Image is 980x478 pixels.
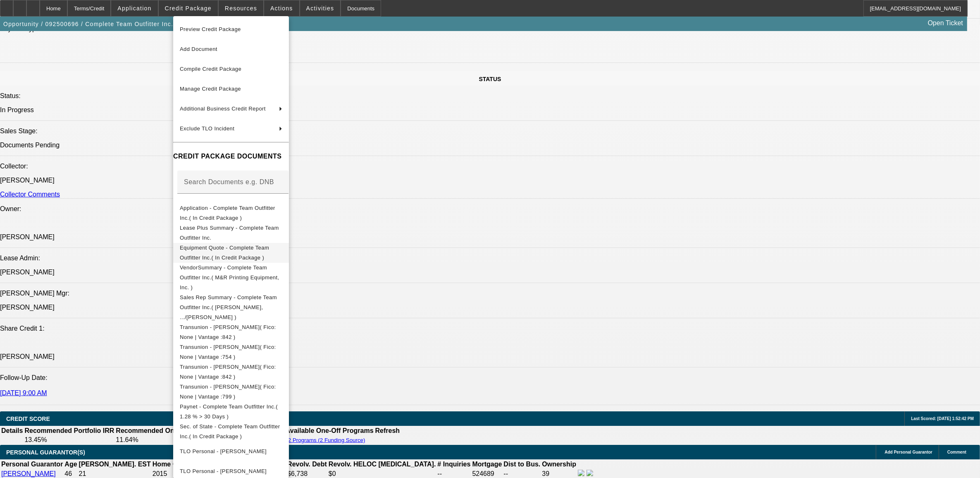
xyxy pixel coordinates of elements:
[180,66,241,72] span: Compile Credit Package
[173,362,289,382] button: Transunion - Widman, Bryan( Fico: None | Vantage :842 )
[180,343,276,360] span: Transunion - [PERSON_NAME]( Fico: None | Vantage :754 )
[173,421,289,441] button: Sec. of State - Complete Team Outfitter Inc.( In Credit Package )
[173,262,289,292] button: VendorSummary - Complete Team Outfitter Inc.( M&R Printing Equipment, Inc. )
[180,324,276,340] span: Transunion - [PERSON_NAME]( Fico: None | Vantage :842 )
[180,106,266,112] span: Additional Business Credit Report
[173,203,289,223] button: Application - Complete Team Outfitter Inc.( In Credit Package )
[180,363,276,380] span: Transunion - [PERSON_NAME]( Fico: None | Vantage :842 )
[173,223,289,243] button: Lease Plus Summary - Complete Team Outfitter Inc.
[184,178,274,185] mat-label: Search Documents e.g. DNB
[180,125,234,132] span: Exclude TLO Incident
[180,448,267,454] span: TLO Personal - [PERSON_NAME]
[173,401,289,421] button: Paynet - Complete Team Outfitter Inc.( 1.28 % > 30 Days )
[180,403,278,419] span: Paynet - Complete Team Outfitter Inc.( 1.28 % > 30 Days )
[180,26,241,32] span: Preview Credit Package
[180,264,279,290] span: VendorSummary - Complete Team Outfitter Inc.( M&R Printing Equipment, Inc. )
[180,46,217,52] span: Add Document
[180,244,269,260] span: Equipment Quote - Complete Team Outfitter Inc.( In Credit Package )
[180,224,279,240] span: Lease Plus Summary - Complete Team Outfitter Inc.
[173,151,289,161] h4: CREDIT PACKAGE DOCUMENTS
[180,468,267,474] span: TLO Personal - [PERSON_NAME]
[173,342,289,362] button: Transunion - Gibson, Matthew( Fico: None | Vantage :754 )
[180,294,277,320] span: Sales Rep Summary - Complete Team Outfitter Inc.( [PERSON_NAME], .../[PERSON_NAME] )
[173,441,289,461] button: TLO Personal - Gibson, Matthew
[173,322,289,342] button: Transunion - Majka, Adam( Fico: None | Vantage :842 )
[180,383,276,399] span: Transunion - [PERSON_NAME]( Fico: None | Vantage :799 )
[180,204,275,221] span: Application - Complete Team Outfitter Inc.( In Credit Package )
[173,382,289,401] button: Transunion - Ehrnstrom, Alexander( Fico: None | Vantage :799 )
[180,86,241,92] span: Manage Credit Package
[173,243,289,262] button: Equipment Quote - Complete Team Outfitter Inc.( In Credit Package )
[180,423,280,439] span: Sec. of State - Complete Team Outfitter Inc.( In Credit Package )
[173,292,289,322] button: Sales Rep Summary - Complete Team Outfitter Inc.( Wesolowski, .../O'Malley, Ryan )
